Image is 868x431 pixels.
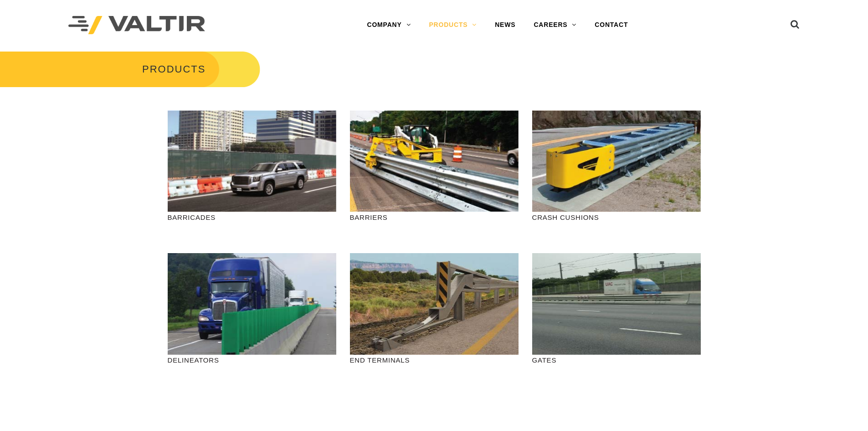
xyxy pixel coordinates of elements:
[486,16,524,34] a: NEWS
[168,355,336,365] p: DELINEATORS
[350,355,519,365] p: END TERMINALS
[358,16,420,34] a: COMPANY
[350,212,519,223] p: BARRIERS
[420,16,486,34] a: PRODUCTS
[168,212,336,223] p: BARRICADES
[586,16,637,34] a: CONTACT
[524,16,586,34] a: CAREERS
[532,355,701,365] p: GATES
[532,212,701,223] p: CRASH CUSHIONS
[68,16,205,35] img: Valtir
